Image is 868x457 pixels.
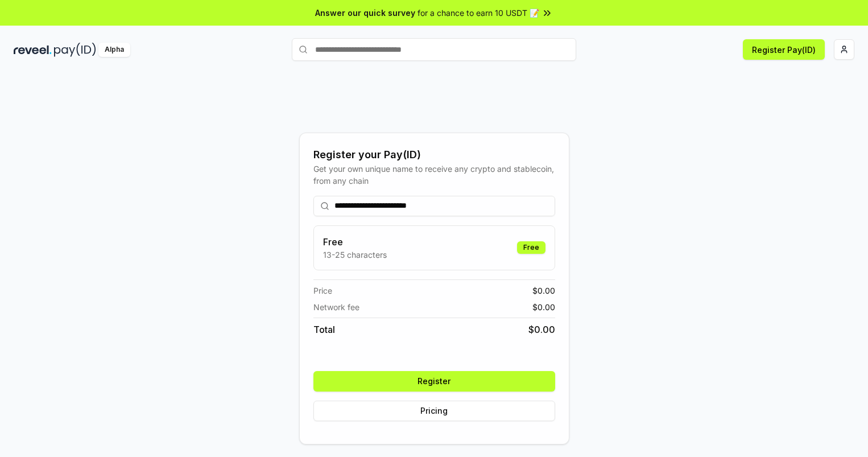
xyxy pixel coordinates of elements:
[313,147,555,163] div: Register your Pay(ID)
[313,301,359,313] span: Network fee
[14,43,52,57] img: reveel_dark
[54,43,96,57] img: pay_id
[313,285,332,297] span: Price
[418,7,539,19] span: for a chance to earn 10 USDT 📝
[532,285,555,297] span: $ 0.00
[313,371,555,392] button: Register
[313,401,555,421] button: Pricing
[323,235,387,249] h3: Free
[313,163,555,187] div: Get your own unique name to receive any crypto and stablecoin, from any chain
[313,323,335,336] span: Total
[517,241,545,254] div: Free
[98,43,130,57] div: Alpha
[528,323,555,336] span: $ 0.00
[532,301,555,313] span: $ 0.00
[315,7,415,19] span: Answer our quick survey
[743,39,825,60] button: Register Pay(ID)
[323,249,387,261] p: 13-25 characters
